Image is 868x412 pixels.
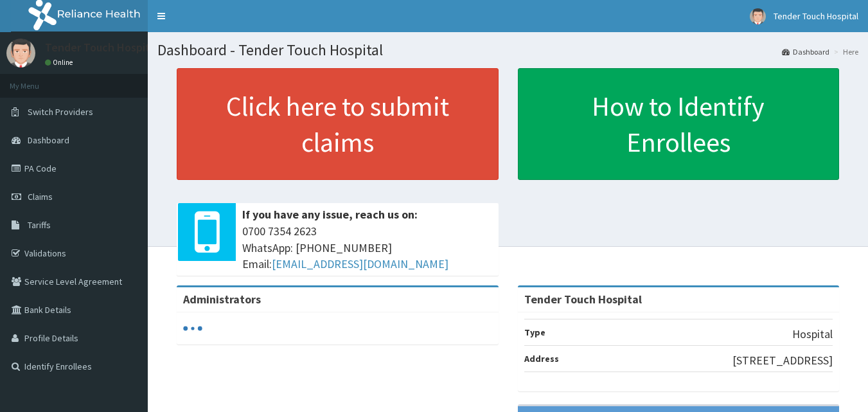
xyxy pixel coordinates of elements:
[183,319,202,338] svg: audio-loading
[28,134,69,146] span: Dashboard
[28,219,51,231] span: Tariffs
[782,46,829,57] a: Dashboard
[28,191,53,202] span: Claims
[524,292,642,307] strong: Tender Touch Hospital
[272,256,448,271] a: [EMAIL_ADDRESS][DOMAIN_NAME]
[177,68,499,180] a: Click here to submit claims
[831,46,858,57] li: Here
[183,292,261,307] b: Administrators
[45,58,76,67] a: Online
[6,39,35,67] img: User Image
[524,327,545,338] b: Type
[45,42,159,53] p: Tender Touch Hospital
[774,10,858,22] span: Tender Touch Hospital
[518,68,840,180] a: How to Identify Enrollees
[242,223,492,273] span: 0700 7354 2623 WhatsApp: [PHONE_NUMBER] Email:
[157,42,858,58] h1: Dashboard - Tender Touch Hospital
[242,207,418,222] b: If you have any issue, reach us on:
[732,352,833,369] p: [STREET_ADDRESS]
[792,326,833,343] p: Hospital
[28,106,93,118] span: Switch Providers
[750,8,766,24] img: User Image
[524,353,559,364] b: Address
